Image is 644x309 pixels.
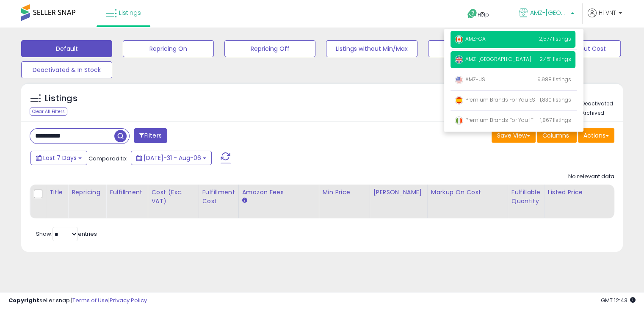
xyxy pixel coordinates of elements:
span: 2,451 listings [539,55,571,63]
span: Show: entries [36,230,97,238]
small: Amazon Fees. [242,197,247,204]
div: Fulfillment Cost [202,188,235,206]
span: AMZ-[GEOGRAPHIC_DATA] [530,8,568,17]
button: Non Competitive [428,40,519,57]
img: usa.png [455,76,463,84]
span: 1,867 listings [540,116,571,124]
span: Help [478,11,489,18]
a: Privacy Policy [110,296,147,304]
button: Default [21,40,112,57]
div: Title [49,188,64,197]
span: Listings [119,8,141,17]
div: Cost (Exc. VAT) [152,188,195,206]
img: italy.png [455,116,463,125]
a: Help [461,2,506,28]
span: AMZ-CA [455,35,486,42]
button: Actions [578,128,614,143]
div: Listed Price [548,188,621,197]
button: Repricing Off [224,40,315,57]
span: 2,577 listings [539,35,571,42]
div: Fulfillable Quantity [511,188,541,206]
button: Repricing On [123,40,214,57]
button: Last 7 Days [30,151,87,165]
span: 1,830 listings [540,96,571,103]
a: Terms of Use [72,296,108,304]
img: uk.png [455,55,463,64]
h5: Listings [45,93,77,105]
div: No relevant data [568,173,614,181]
a: Hi VNT [588,8,622,28]
strong: Copyright [8,296,39,304]
button: Filters [134,128,167,143]
span: Compared to: [88,154,127,163]
span: Hi VNT [599,8,616,17]
span: AMZ-US [455,76,485,83]
div: Markup on Cost [431,188,504,197]
label: Deactivated [581,100,613,107]
span: Columns [542,131,569,140]
i: Get Help [467,8,478,19]
span: [DATE]-31 - Aug-06 [144,154,201,162]
button: Listings without Min/Max [326,40,417,57]
button: Deactivated & In Stock [21,61,112,78]
span: Premium Brands For You ES [455,96,535,103]
span: AMZ-[GEOGRAPHIC_DATA] [455,55,531,63]
img: canada.png [455,35,463,44]
div: Amazon Fees [242,188,315,197]
div: [PERSON_NAME] [373,188,424,197]
div: Fulfillment [110,188,144,197]
span: 9,988 listings [537,76,571,83]
span: Last 7 Days [43,154,77,162]
button: Save View [492,128,536,143]
div: Min Price [323,188,366,197]
button: Columns [537,128,577,143]
th: The percentage added to the cost of goods (COGS) that forms the calculator for Min & Max prices. [427,185,508,218]
div: Repricing [72,188,102,197]
img: spain.png [455,96,463,105]
div: Clear All Filters [30,108,67,116]
span: 2025-08-14 12:43 GMT [601,296,636,304]
label: Archived [581,109,604,116]
span: Premium Brands For You IT [455,116,533,124]
button: [DATE]-31 - Aug-06 [131,151,212,165]
div: seller snap | | [8,297,147,305]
